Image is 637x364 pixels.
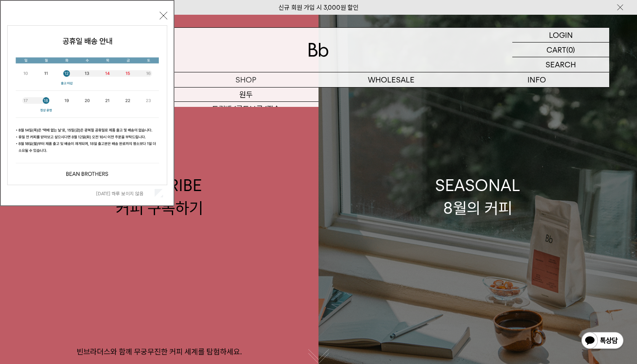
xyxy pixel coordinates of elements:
a: SHOP [173,72,318,87]
a: 신규 회원 가입 시 3,000원 할인 [278,4,359,11]
button: 닫기 [160,12,167,19]
label: [DATE] 하루 보이지 않음 [96,191,153,197]
img: cb63d4bbb2e6550c365f227fdc69b27f_113810.jpg [8,26,167,185]
img: 카카오톡 채널 1:1 채팅 버튼 [581,331,624,351]
img: 로고 [308,43,329,57]
a: 드립백/콜드브루/캡슐 [173,102,318,116]
p: INFO [464,72,609,87]
a: LOGIN [512,28,609,43]
p: (0) [566,43,575,57]
a: 원두 [173,88,318,102]
a: CART (0) [512,43,609,57]
div: SEASONAL 8월의 커피 [435,174,520,219]
p: LOGIN [549,28,573,42]
p: SEARCH [546,57,576,72]
p: WHOLESALE [318,72,464,87]
p: CART [546,43,566,57]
